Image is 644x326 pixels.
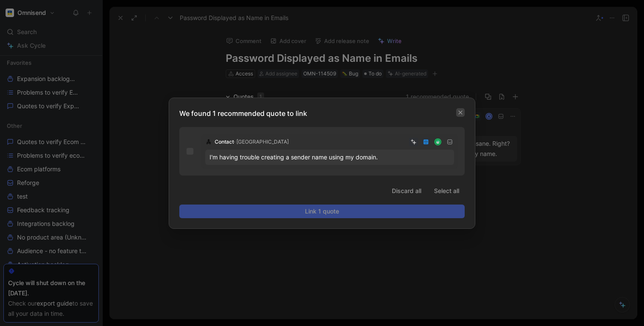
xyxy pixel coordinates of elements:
[428,184,465,198] button: Select all
[435,139,441,144] img: avatar
[434,186,459,196] span: Select all
[392,186,421,196] span: Discard all
[234,138,289,145] span: · [GEOGRAPHIC_DATA]
[210,152,450,162] div: I'm having trouble creating a sender name using my domain.
[386,184,427,198] button: Discard all
[215,138,234,145] span: Contact
[205,138,212,145] img: logo
[179,108,470,118] p: We found 1 recommended quote to link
